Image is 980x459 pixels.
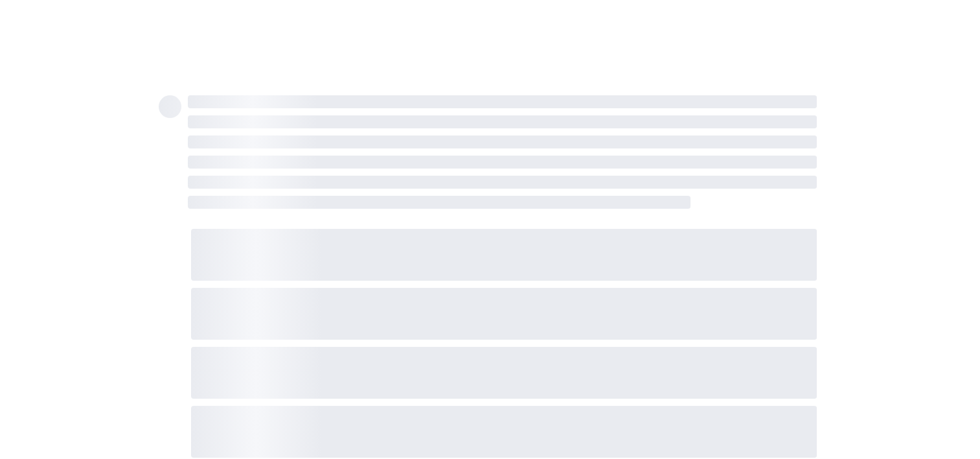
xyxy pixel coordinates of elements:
[191,288,817,340] span: ‌
[188,115,817,128] span: ‌
[188,196,691,209] span: ‌
[188,95,817,108] span: ‌
[188,156,817,169] span: ‌
[191,406,817,458] span: ‌
[188,176,817,189] span: ‌
[191,229,817,281] span: ‌
[188,135,817,148] span: ‌
[159,95,181,118] span: ‌
[191,347,817,399] span: ‌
